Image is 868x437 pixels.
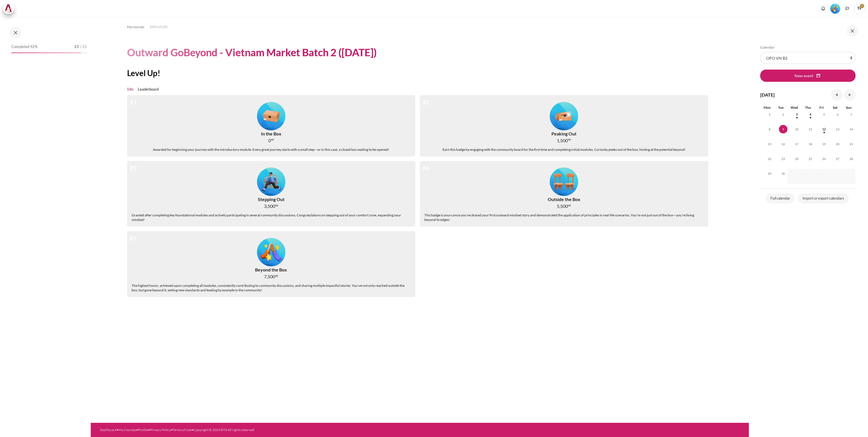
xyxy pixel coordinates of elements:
h4: [DATE] [760,91,775,98]
span: Tue [778,105,783,110]
span: xp [568,204,571,206]
div: #1 [130,98,137,106]
div: #2 [423,98,429,106]
span: xp [275,204,278,206]
a: My courses [127,24,144,30]
span: 14 [847,125,856,133]
span: 4 [806,110,815,119]
span: Thu [805,105,811,110]
a: Dashboard [100,428,117,432]
div: Beyond the Box [255,266,287,273]
span: 2 [779,110,787,119]
span: 16 [779,140,787,148]
span: 23 [74,44,79,50]
span: 8 [765,125,774,133]
span: 21 [847,140,856,148]
img: Level #3 [257,168,285,196]
span: Completed 92% [11,44,37,50]
td: Today [774,125,787,140]
a: Level #5 [828,3,842,14]
div: The highest honor, achieved upon completing all modules, consistently contributing to community d... [132,283,411,292]
span: 5 [820,110,828,119]
a: OPO VN B2 [150,24,168,30]
div: • • • • • [100,427,462,432]
div: Stepping Out [258,196,285,203]
div: Level #2 [550,100,578,130]
img: Level #2 [550,102,578,130]
button: New event [760,70,856,81]
span: xp [271,138,274,140]
span: 23 [779,154,787,163]
span: / 25 [80,44,87,50]
img: Level #5 [830,4,840,14]
span: 13 [833,125,842,133]
div: This badge is yours once you've shared your first outward mindset story and demonstrated the appl... [424,213,704,222]
div: Peaking Out [551,130,576,137]
div: Level #5 [830,3,840,14]
button: Languages [843,4,852,13]
a: Leaderboard [138,87,159,92]
div: Outside the Box [548,196,580,203]
div: Granted after completing key foundational modules and actively participating in several community... [132,213,411,222]
span: 0 [268,137,271,144]
span: Sat [833,105,838,110]
a: Wednesday, 3 September events [793,113,801,116]
span: Sun [846,105,852,110]
a: Architeck Architeck [3,3,17,14]
span: 17 [793,140,801,148]
span: 1,500 [557,137,568,144]
span: 9 [779,125,787,133]
span: 6 [833,110,842,119]
span: 11 [806,125,815,133]
img: Level #1 [257,102,285,130]
a: Terms of Use [172,428,191,432]
div: Level #5 [257,236,285,266]
span: Wed [791,105,798,110]
a: Import or export calendars [798,193,849,204]
span: 26 [820,154,828,163]
span: 1 [765,110,774,119]
a: Info [127,87,133,92]
a: Full calendar [766,193,795,204]
span: xp [275,275,278,277]
a: Friday, 12 September events [820,127,828,131]
span: 29 [765,169,774,178]
span: 27 [833,154,842,163]
span: 15 [765,140,774,148]
h5: Calendar [760,45,856,50]
img: Level #5 [257,238,285,266]
div: Awarded for beginning your journey with the introductory module. Every great journey starts with ... [153,147,389,152]
a: Profile [138,428,148,432]
span: TP [854,3,865,14]
span: 19 [820,140,828,148]
span: 3,500 [264,203,275,210]
img: Level #4 [550,168,578,196]
span: OPO VN B2 [150,24,168,30]
div: Show notification window with no new notifications [819,4,827,13]
span: Fri [819,105,824,110]
span: Mon [764,105,771,110]
a: User menu [854,3,865,14]
span: 22 [765,154,774,163]
span: 7,500 [264,273,275,280]
span: xp [568,138,571,140]
span: 28 [847,154,856,163]
div: Level #4 [550,166,578,196]
span: 24 [793,154,801,163]
img: Architeck [5,4,12,13]
div: Level #3 [257,166,285,196]
span: 30 [779,169,787,178]
section: Content [91,17,749,310]
nav: Navigation bar [127,22,713,32]
a: My Courses [119,428,136,432]
a: Thursday, 4 September events [806,113,815,116]
div: In the Box [261,130,281,137]
a: Copyright © 2024 BTS All rights reserved [193,428,254,432]
div: #3 [130,164,137,172]
a: Privacy Policy [150,428,171,432]
span: New event [795,73,813,79]
span: 5,500 [557,203,568,210]
h2: Level Up! [127,68,713,78]
div: #4 [423,164,429,172]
